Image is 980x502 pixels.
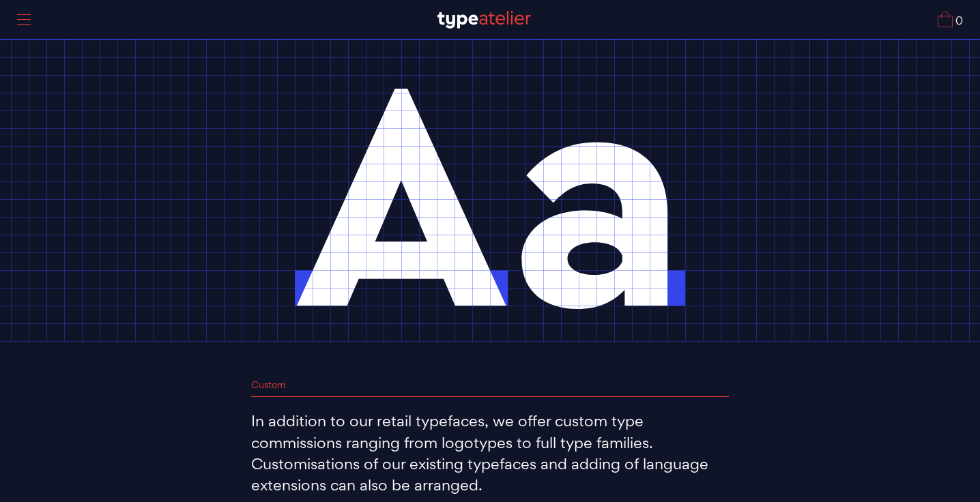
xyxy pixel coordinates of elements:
img: TA_Logo.svg [437,11,531,29]
img: Cart_Icon.svg [938,12,953,27]
a: 0 [938,12,963,27]
h1: Custom [251,379,729,397]
span: 0 [953,16,963,27]
p: In addition to our retail typefaces, we offer custom type commissions ranging from logotypes to f... [251,411,729,496]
